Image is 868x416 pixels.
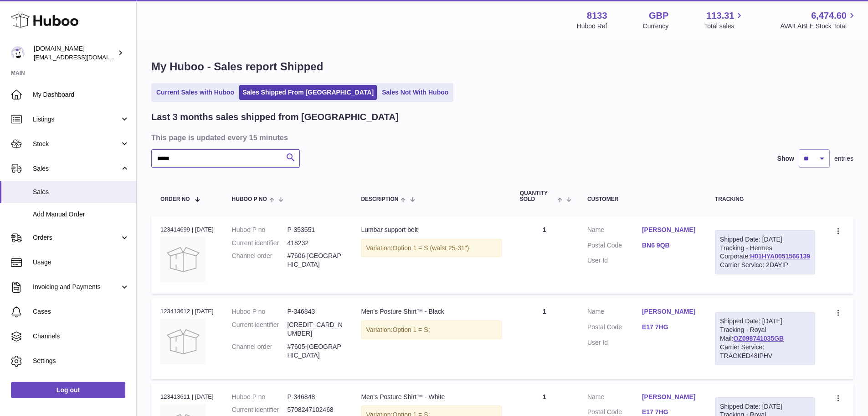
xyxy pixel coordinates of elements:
dt: Name [587,307,642,318]
span: 113.31 [706,10,734,22]
dd: P-353551 [287,226,343,234]
dt: Channel order [232,342,288,360]
span: [EMAIL_ADDRESS][DOMAIN_NAME] [34,53,134,61]
div: Tracking [715,196,815,202]
div: [DOMAIN_NAME] [34,44,116,62]
label: Show [777,154,794,163]
dd: #7606-[GEOGRAPHIC_DATA] [287,252,343,269]
div: Shipped Date: [DATE] [720,402,810,411]
div: Lumbar support belt [361,226,501,234]
div: 123413611 | [DATE] [160,393,214,401]
dt: Huboo P no [232,226,288,234]
a: H01HYA0051566139 [750,253,810,260]
div: Carrier Service: TRACKED48IPHV [720,343,810,360]
span: Invoicing and Payments [33,283,120,291]
span: 6,474.60 [811,10,847,22]
a: [PERSON_NAME] [642,226,697,234]
dd: 5708247102468 [287,405,343,414]
div: Shipped Date: [DATE] [720,235,810,244]
span: AVAILABLE Stock Total [780,22,857,31]
div: Currency [643,22,669,31]
div: Men's Posture Shirt™ - White [361,393,501,401]
dd: [CREDIT_CARD_NUMBER] [287,321,343,338]
span: Sales [33,164,120,173]
dt: Huboo P no [232,393,288,401]
a: Current Sales with Huboo [153,85,237,100]
dt: Name [587,393,642,404]
span: Settings [33,357,129,365]
dt: Name [587,226,642,237]
a: BN6 9QB [642,241,697,250]
dd: #7605-[GEOGRAPHIC_DATA] [287,342,343,360]
span: Sales [33,188,129,196]
td: 1 [511,216,578,294]
span: Quantity Sold [520,190,555,202]
span: entries [834,154,853,163]
img: internalAdmin-8133@internal.huboo.com [11,46,25,60]
strong: GBP [649,10,668,22]
span: Option 1 = S; [392,326,430,333]
h2: Last 3 months sales shipped from [GEOGRAPHIC_DATA] [151,111,399,123]
td: 1 [511,298,578,379]
dt: User Id [587,338,642,347]
dt: Current identifier [232,321,288,338]
dt: Postal Code [587,323,642,334]
div: Variation: [361,321,501,339]
strong: 8133 [587,10,607,22]
dt: Current identifier [232,405,288,414]
a: [PERSON_NAME] [642,393,697,401]
div: Huboo Ref [577,22,607,31]
span: Order No [160,196,190,202]
a: Log out [11,382,125,398]
dt: Postal Code [587,241,642,252]
span: Listings [33,115,120,124]
dd: 418232 [287,239,343,247]
div: 123414699 | [DATE] [160,226,214,234]
span: Total sales [704,22,745,31]
dt: Current identifier [232,239,288,247]
span: Orders [33,233,120,242]
img: no-photo.jpg [160,319,206,364]
a: 113.31 Total sales [704,10,745,31]
div: Tracking - Royal Mail: [715,312,815,365]
div: Customer [587,196,697,202]
div: Variation: [361,239,501,258]
img: no-photo.jpg [160,237,206,282]
dt: Channel order [232,252,288,269]
a: Sales Not With Huboo [379,85,452,100]
div: Shipped Date: [DATE] [720,317,810,326]
div: Men's Posture Shirt™ - Black [361,307,501,316]
a: Sales Shipped From [GEOGRAPHIC_DATA] [239,85,377,100]
span: Cases [33,307,129,316]
span: Description [361,196,398,202]
a: 6,474.60 AVAILABLE Stock Total [780,10,857,31]
a: E17 7HG [642,323,697,332]
div: 123413612 | [DATE] [160,307,214,316]
span: Channels [33,332,129,341]
span: My Dashboard [33,90,129,99]
div: Tracking - Hermes Corporate: [715,230,815,275]
span: Huboo P no [232,196,267,202]
dt: User Id [587,256,642,265]
span: Option 1 = S (waist 25-31"); [392,244,471,252]
span: Usage [33,258,129,267]
dt: Huboo P no [232,307,288,316]
dd: P-346848 [287,393,343,401]
div: Carrier Service: 2DAYIP [720,261,810,269]
h1: My Huboo - Sales report Shipped [151,59,853,74]
a: OZ098741035GB [734,335,784,342]
span: Add Manual Order [33,210,129,219]
dd: P-346843 [287,307,343,316]
span: Stock [33,140,120,148]
h3: This page is updated every 15 minutes [151,132,851,142]
a: [PERSON_NAME] [642,307,697,316]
